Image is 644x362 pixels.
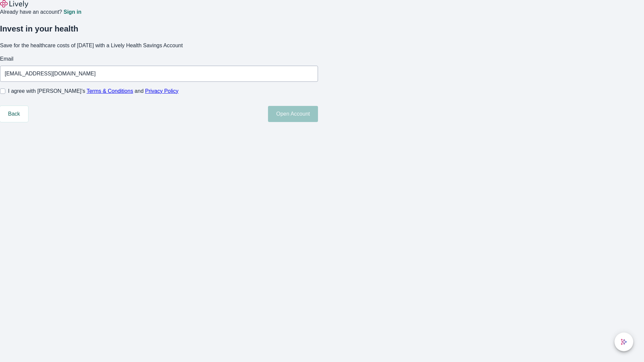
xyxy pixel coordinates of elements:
svg: Lively AI Assistant [621,339,627,345]
button: chat [614,333,633,351]
a: Sign in [63,9,81,15]
a: Privacy Policy [145,88,179,94]
span: I agree with [PERSON_NAME]’s and [8,87,178,95]
a: Terms & Conditions [87,88,133,94]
